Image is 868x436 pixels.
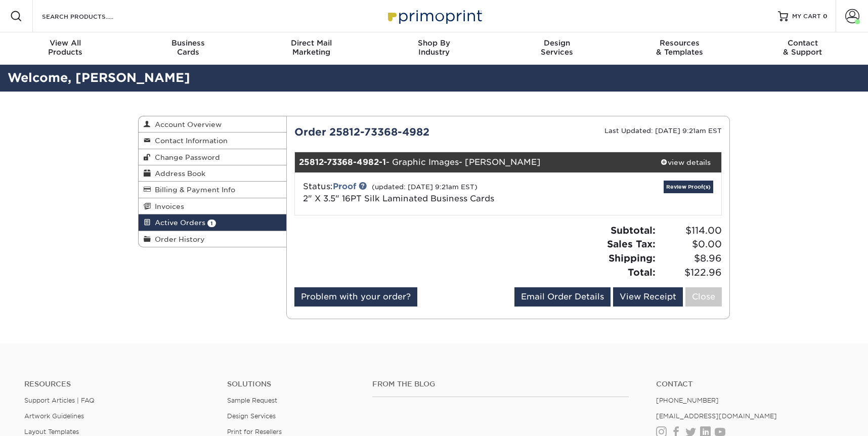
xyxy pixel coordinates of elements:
span: Account Overview [151,120,222,128]
div: Order 25812-73368-4982 [287,124,508,140]
div: Cards [127,38,250,57]
span: Contact [741,38,864,48]
a: Problem with your order? [294,287,417,307]
a: DesignServices [495,32,618,65]
div: Industry [373,38,496,57]
span: Direct Mail [250,38,373,48]
a: Shop ByIndustry [373,32,496,65]
span: Order History [151,235,205,243]
small: Last Updated: [DATE] 9:21am EST [604,127,722,135]
a: Close [685,287,722,307]
strong: 25812-73368-4982-1 [299,157,386,167]
span: Invoices [151,202,184,210]
span: $0.00 [659,237,722,251]
a: view details [650,152,721,172]
strong: Subtotal: [611,225,656,236]
span: Resources [618,38,741,48]
h4: Solutions [227,380,357,388]
h4: Resources [24,380,212,388]
span: $122.96 [659,266,722,280]
a: Support Articles | FAQ [24,397,95,404]
a: Billing & Payment Info [139,182,286,198]
a: Address Book [139,165,286,182]
div: Products [4,38,127,57]
span: Business [127,38,250,48]
a: Order History [139,231,286,247]
div: & Templates [618,38,741,57]
a: Design Services [227,412,276,420]
span: Change Password [151,153,220,161]
a: Active Orders 1 [139,214,286,231]
span: 1 [207,220,216,227]
a: [PHONE_NUMBER] [656,397,719,404]
a: Contact [656,380,844,388]
a: Contact& Support [741,32,864,65]
div: Services [495,38,618,57]
a: Print for Resellers [227,428,282,435]
span: View All [4,38,127,48]
h4: From the Blog [372,380,629,388]
span: $114.00 [659,224,722,238]
div: - Graphic Images- [PERSON_NAME] [295,152,650,172]
div: Status: [295,181,579,205]
span: Contact Information [151,137,228,145]
strong: Total: [628,267,656,278]
a: Review Proof(s) [664,181,713,193]
a: Email Order Details [514,287,611,307]
a: 2" X 3.5" 16PT Silk Laminated Business Cards [303,194,494,203]
span: MY CART [792,12,821,21]
a: Account Overview [139,116,286,133]
a: Layout Templates [24,428,79,435]
span: Design [495,38,618,48]
a: Proof [333,182,356,191]
a: Change Password [139,149,286,165]
a: [EMAIL_ADDRESS][DOMAIN_NAME] [656,412,777,420]
span: 0 [823,13,828,20]
input: SEARCH PRODUCTS..... [41,10,140,22]
span: Address Book [151,169,205,178]
span: Shop By [373,38,496,48]
a: Direct MailMarketing [250,32,373,65]
span: Active Orders [151,219,205,227]
a: Artwork Guidelines [24,412,84,420]
div: Marketing [250,38,373,57]
strong: Shipping: [609,252,656,264]
a: Invoices [139,198,286,214]
a: Resources& Templates [618,32,741,65]
a: Contact Information [139,133,286,149]
a: BusinessCards [127,32,250,65]
img: Primoprint [383,5,485,27]
a: View Receipt [613,287,683,307]
small: (updated: [DATE] 9:21am EST) [372,183,478,191]
strong: Sales Tax: [607,238,656,249]
a: View AllProducts [4,32,127,65]
a: Sample Request [227,397,277,404]
div: & Support [741,38,864,57]
div: view details [650,157,721,167]
span: Billing & Payment Info [151,186,235,194]
span: $8.96 [659,251,722,266]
